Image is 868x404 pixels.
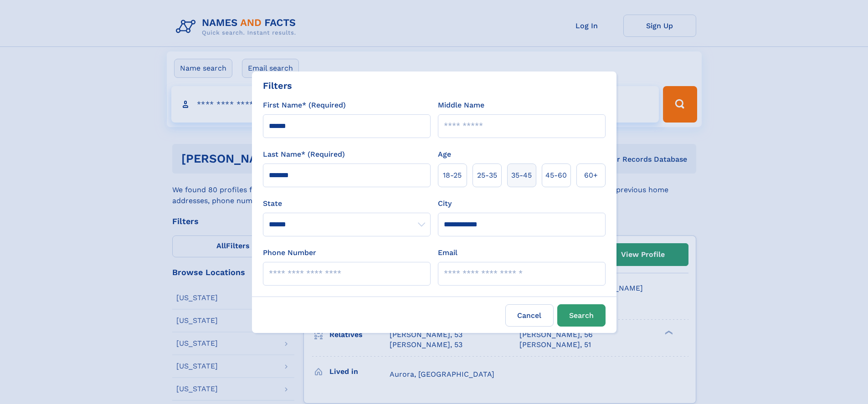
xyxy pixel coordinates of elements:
label: Last Name* (Required) [263,149,345,160]
label: First Name* (Required) [263,100,346,111]
div: Filters [263,79,292,92]
label: Phone Number [263,247,316,258]
label: Age [438,149,451,160]
span: 60+ [584,170,598,181]
span: 35‑45 [511,170,532,181]
span: 25‑35 [477,170,497,181]
button: Search [557,304,606,327]
label: City [438,198,452,209]
label: Middle Name [438,100,484,111]
label: Email [438,247,457,258]
label: Cancel [505,304,554,327]
span: 18‑25 [443,170,462,181]
label: State [263,198,431,209]
span: 45‑60 [545,170,567,181]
